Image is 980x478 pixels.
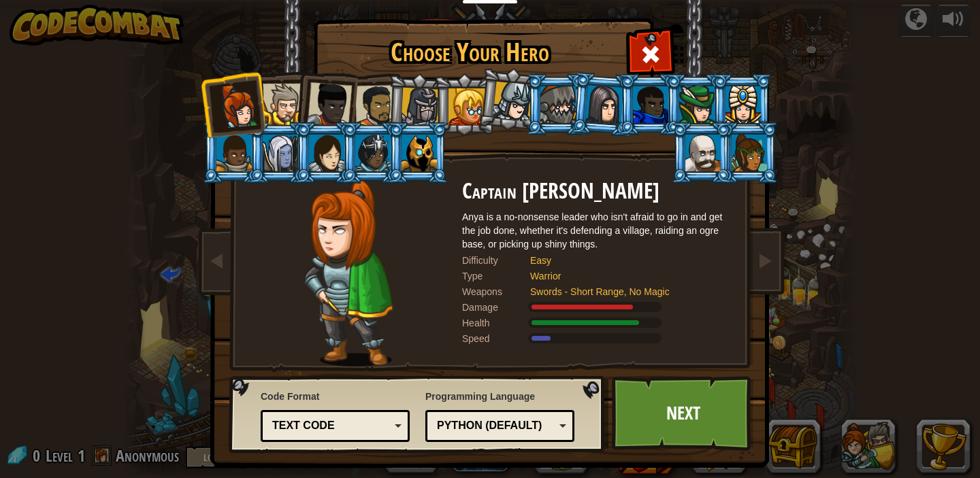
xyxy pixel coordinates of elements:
div: Easy [530,254,721,267]
div: Anya is a no-nonsense leader who isn't afraid to go in and get the job done, whether it's defendi... [462,210,734,251]
li: Nalfar Cryptor [248,122,310,184]
div: Text code [272,418,390,434]
div: Health [462,316,530,330]
div: Deals 120% of listed Warrior weapon damage. [462,301,734,314]
li: Amara Arrowhead [386,72,451,137]
li: Hattori Hanzō [476,65,544,133]
li: Okar Stompfoot [671,122,732,184]
span: Code Format [261,390,410,403]
div: Moves at 6 meters per second. [462,332,734,345]
li: Lady Ida Justheart [292,69,359,135]
div: Difficulty [462,254,530,267]
div: Damage [462,301,530,314]
a: Next [612,376,754,451]
div: Warrior [530,269,721,283]
img: captain-pose.png [304,180,393,366]
img: language-selector-background.png [229,376,608,454]
li: Omarn Brewstone [570,71,636,137]
li: Gordon the Stalwart [619,73,680,135]
li: Illia Shieldsmith [295,122,356,184]
li: Pender Spellbane [711,73,772,135]
div: Gains 140% of listed Warrior armor health. [462,316,734,330]
li: Sir Tharin Thunderfist [248,71,310,133]
li: Naria of the Leaf [665,73,726,135]
li: Miss Hushbaum [434,73,495,135]
span: Programming Language [425,390,574,403]
li: Ritic the Cold [387,122,448,184]
li: Zana Woodheart [717,122,779,184]
li: Captain Anya Weston [199,71,266,137]
li: Usara Master Wizard [341,122,402,184]
div: Swords - Short Range, No Magic [530,285,721,298]
div: Python (Default) [437,418,555,434]
li: Arryn Stonewall [202,122,263,184]
h1: Choose Your Hero [316,38,623,67]
div: Type [462,269,530,283]
li: Senick Steelclaw [526,73,587,135]
h2: Captain [PERSON_NAME] [462,180,734,203]
div: Speed [462,332,530,345]
div: Weapons [462,285,530,298]
li: Alejandro the Duelist [340,73,403,136]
